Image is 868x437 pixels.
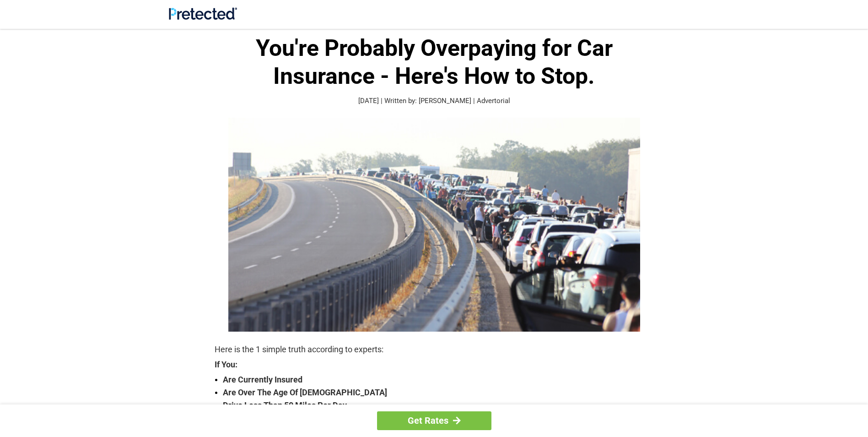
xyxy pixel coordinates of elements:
p: Here is the 1 simple truth according to experts: [215,343,654,356]
a: Site Logo [169,13,237,22]
strong: Are Currently Insured [223,373,654,386]
strong: Drive Less Than 50 Miles Per Day [223,399,654,412]
strong: If You: [215,361,654,369]
p: [DATE] | Written by: [PERSON_NAME] | Advertorial [215,96,654,106]
h1: You're Probably Overpaying for Car Insurance - Here's How to Stop. [215,34,654,90]
strong: Are Over The Age Of [DEMOGRAPHIC_DATA] [223,386,654,399]
a: Get Rates [377,411,491,430]
img: Site Logo [169,7,237,20]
